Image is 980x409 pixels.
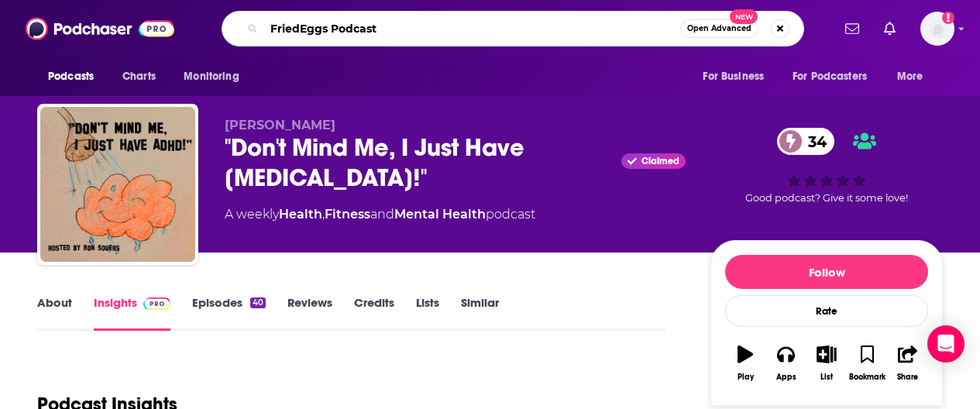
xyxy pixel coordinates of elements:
div: Bookmark [849,373,885,382]
div: A weekly podcast [225,205,535,224]
span: New [730,9,758,24]
img: User Profile [920,12,954,46]
div: Share [897,373,918,382]
input: Search podcasts, credits, & more... [264,16,680,41]
span: Good podcast? Give it some love! [745,192,908,204]
a: Health [279,207,322,222]
span: Logged in as KTMSseat4 [920,12,954,46]
span: and [370,207,394,222]
button: Bookmark [847,335,887,391]
span: Monitoring [184,66,239,88]
a: Similar [461,295,499,331]
a: Fitness [325,207,370,222]
img: Podchaser Pro [143,297,170,310]
a: InsightsPodchaser Pro [94,295,170,331]
a: Show notifications dropdown [839,15,865,42]
button: Follow [725,255,928,289]
button: open menu [782,62,889,91]
span: 34 [793,128,834,155]
img: "Don't Mind Me, I Just Have ADHD!" [40,107,195,262]
span: [PERSON_NAME] [225,118,335,132]
button: Open AdvancedNew [680,19,758,38]
div: Play [738,373,754,382]
span: Open Advanced [687,25,751,33]
span: More [897,66,923,88]
button: Apps [765,335,806,391]
a: Reviews [287,295,332,331]
span: Podcasts [48,66,94,88]
div: 40 [250,297,266,308]
div: Search podcasts, credits, & more... [222,11,804,46]
button: List [806,335,847,391]
img: Podchaser - Follow, Share and Rate Podcasts [26,14,174,43]
button: open menu [886,62,943,91]
span: For Business [703,66,764,88]
div: 34Good podcast? Give it some love! [710,118,943,214]
div: Open Intercom Messenger [927,325,965,363]
span: For Podcasters [793,66,867,88]
a: Charts [112,62,165,91]
span: Claimed [641,157,679,165]
button: Share [888,335,928,391]
a: Show notifications dropdown [878,15,902,42]
a: About [37,295,72,331]
div: Rate [725,295,928,327]
a: Credits [354,295,394,331]
a: 34 [777,128,834,155]
a: Lists [416,295,439,331]
button: Show profile menu [920,12,954,46]
span: , [322,207,325,222]
button: Play [725,335,765,391]
svg: Add a profile image [942,12,954,24]
div: Apps [776,373,796,382]
span: Charts [122,66,156,88]
div: List [820,373,833,382]
a: Mental Health [394,207,486,222]
button: open menu [37,62,114,91]
button: open menu [173,62,259,91]
a: Episodes40 [192,295,266,331]
button: open menu [692,62,783,91]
